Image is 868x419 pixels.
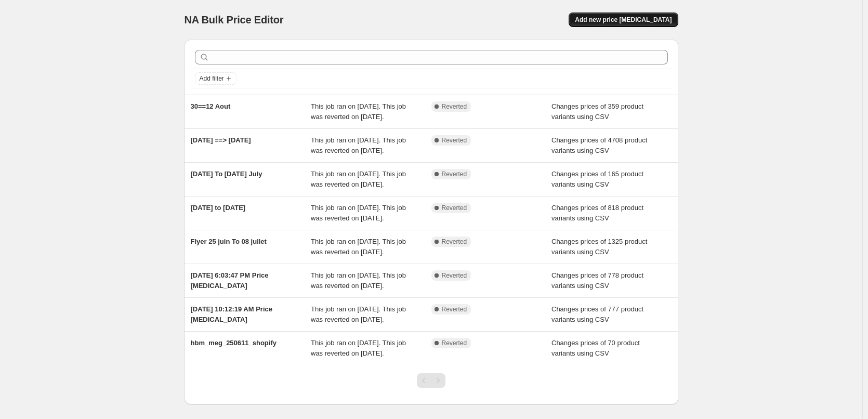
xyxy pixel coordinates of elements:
[442,136,467,145] span: Reverted
[551,170,643,188] span: Changes prices of 165 product variants using CSV
[191,271,269,290] span: [DATE] 6:03:47 PM Price [MEDICAL_DATA]
[551,136,647,154] span: Changes prices of 4708 product variants using CSV
[569,12,678,27] button: Add new price [MEDICAL_DATA]
[311,102,406,121] span: This job ran on [DATE]. This job was reverted on [DATE].
[191,204,246,212] span: [DATE] to [DATE]
[311,238,406,256] span: This job ran on [DATE]. This job was reverted on [DATE].
[417,373,445,388] nav: Pagination
[551,238,647,256] span: Changes prices of 1325 product variants using CSV
[311,204,406,222] span: This job ran on [DATE]. This job was reverted on [DATE].
[551,102,643,121] span: Changes prices of 359 product variants using CSV
[442,339,467,347] span: Reverted
[311,170,406,188] span: This job ran on [DATE]. This job was reverted on [DATE].
[191,136,251,144] span: [DATE] ==> [DATE]
[442,305,467,313] span: Reverted
[185,14,284,25] span: NA Bulk Price Editor
[311,271,406,290] span: This job ran on [DATE]. This job was reverted on [DATE].
[311,305,406,323] span: This job ran on [DATE]. This job was reverted on [DATE].
[551,339,640,357] span: Changes prices of 70 product variants using CSV
[200,74,224,83] span: Add filter
[442,170,467,178] span: Reverted
[191,170,262,178] span: [DATE] To [DATE] July
[551,305,643,323] span: Changes prices of 777 product variants using CSV
[191,102,231,110] span: 30==12 Aout
[442,102,467,111] span: Reverted
[191,238,267,245] span: Flyer 25 juin To 08 jullet
[195,72,236,85] button: Add filter
[551,204,643,222] span: Changes prices of 818 product variants using CSV
[311,136,406,154] span: This job ran on [DATE]. This job was reverted on [DATE].
[311,339,406,357] span: This job ran on [DATE]. This job was reverted on [DATE].
[442,238,467,246] span: Reverted
[575,16,672,24] span: Add new price [MEDICAL_DATA]
[442,204,467,212] span: Reverted
[191,339,277,347] span: hbm_meg_250611_shopify
[191,305,273,323] span: [DATE] 10:12:19 AM Price [MEDICAL_DATA]
[551,271,643,290] span: Changes prices of 778 product variants using CSV
[442,271,467,280] span: Reverted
